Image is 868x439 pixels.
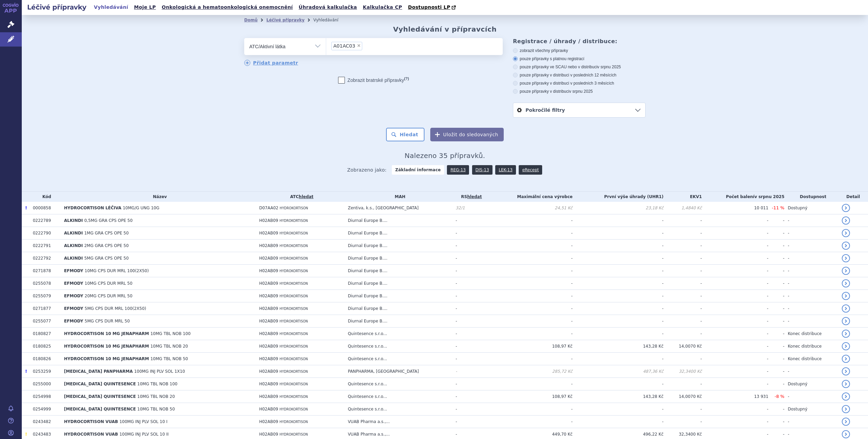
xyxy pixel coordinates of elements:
[259,218,278,223] span: H02AB09
[84,218,133,223] span: 0,5MG GRA CPS OPE 50
[280,357,308,361] span: HYDROKORTISON
[64,369,133,374] span: [MEDICAL_DATA] PANPHARMA
[29,192,61,202] th: Kód
[259,206,279,210] span: D07AA02
[266,18,304,22] a: Léčivé přípravky
[664,378,702,390] td: -
[259,243,278,248] span: H02AB09
[487,240,573,252] td: -
[842,405,850,413] a: detail
[664,302,702,315] td: -
[702,252,769,265] td: -
[784,378,838,390] td: Dostupný
[452,192,487,202] th: RS
[259,256,278,261] span: H02AB09
[702,353,769,365] td: -
[345,277,452,290] td: Diurnal Europe B....
[280,206,308,210] span: HYDROKORTISON
[842,380,850,388] a: detail
[513,64,646,70] label: pouze přípravky ve SCAU nebo v distribuci
[29,365,61,378] td: 0253259
[487,265,573,277] td: -
[61,192,256,202] th: Název
[467,194,482,199] a: hledat
[513,38,646,45] h3: Registrace / úhrady / distribuce:
[364,41,368,50] input: A01AC03
[29,328,61,340] td: 0180827
[784,192,838,202] th: Dostupnost
[572,252,663,265] td: -
[259,331,278,336] span: H02AB09
[487,227,573,240] td: -
[664,353,702,365] td: -
[768,240,784,252] td: -
[393,25,497,33] h2: Vyhledávání v přípravcích
[345,390,452,403] td: Quintesence s.r.o...
[85,268,149,273] span: 10MG CPS DUR MRL 100(2X50)
[386,128,424,141] button: Hledat
[702,403,769,416] td: -
[487,353,573,365] td: -
[280,370,308,373] span: HYDROKORTISON
[29,403,61,416] td: 0254999
[768,265,784,277] td: -
[345,403,452,416] td: Quintesence s.r.o...
[487,290,573,302] td: -
[572,416,663,428] td: -
[452,290,487,302] td: -
[64,356,149,361] span: HYDROCORTISON 10 MG JENAPHARM
[406,3,459,12] a: Dostupnosti LP
[702,315,769,328] td: -
[487,378,573,390] td: -
[702,265,769,277] td: -
[447,165,469,175] a: REG-13
[664,416,702,428] td: -
[456,206,465,210] span: 32/1
[280,294,308,298] span: HYDROKORTISON
[664,365,702,378] td: 32,3400 Kč
[280,269,308,273] span: HYDROKORTISON
[299,194,313,199] a: hledat
[597,65,621,69] span: v srpnu 2025
[64,382,136,386] span: [MEDICAL_DATA] QUINTESENCE
[768,353,784,365] td: -
[842,204,850,212] a: detail
[345,302,452,315] td: Diurnal Europe B....
[259,394,278,399] span: H02AB09
[664,252,702,265] td: -
[345,328,452,340] td: Quintesence s.r.o...
[842,330,850,338] a: detail
[702,290,769,302] td: -
[487,340,573,353] td: 108,97 Kč
[259,294,278,298] span: H02AB09
[280,231,308,235] span: HYDROKORTISON
[452,365,487,378] td: -
[452,390,487,403] td: -
[572,265,663,277] td: -
[345,365,452,378] td: PANPHARMA, [GEOGRAPHIC_DATA]
[572,227,663,240] td: -
[452,403,487,416] td: -
[29,302,61,315] td: 0271877
[664,328,702,340] td: -
[29,214,61,227] td: 0222789
[452,328,487,340] td: -
[132,3,158,12] a: Moje LP
[664,192,702,202] th: EKV1
[280,307,308,311] span: HYDROKORTISON
[297,3,359,12] a: Úhradová kalkulačka
[280,345,308,348] span: HYDROKORTISON
[92,3,130,12] a: Vyhledávání
[280,244,308,248] span: HYDROKORTISON
[345,353,452,365] td: Quintesence s.r.o...
[572,390,663,403] td: 143,28 Kč
[664,277,702,290] td: -
[768,290,784,302] td: -
[842,317,850,325] a: detail
[842,355,850,363] a: detail
[768,214,784,227] td: -
[280,282,308,285] span: HYDROKORTISON
[280,407,308,411] span: HYDROKORTISON
[84,231,129,235] span: 1MG GRA CPS OPE 50
[25,369,27,374] span: Poslední data tohoto produktu jsou ze SCAU platného k 01.08.2022.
